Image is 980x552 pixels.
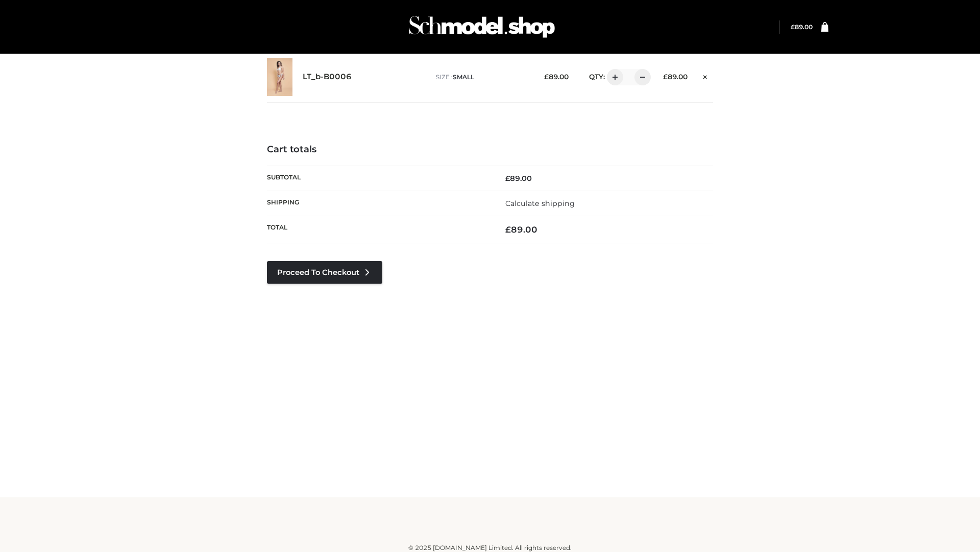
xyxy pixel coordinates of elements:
bdi: 89.00 [505,174,532,183]
th: Total [267,216,490,243]
img: Schmodel Admin 964 [405,7,558,47]
span: £ [663,73,668,81]
span: SMALL [453,73,474,81]
a: Calculate shipping [505,199,575,208]
p: size : [436,73,528,82]
th: Subtotal [267,166,490,191]
span: £ [791,23,795,31]
span: £ [505,174,510,183]
div: QTY: [579,69,647,85]
a: LT_b-B0006 [303,72,352,82]
th: Shipping [267,191,490,216]
bdi: 89.00 [544,73,569,81]
a: Remove this item [698,69,713,82]
bdi: 89.00 [505,224,537,235]
span: £ [544,73,549,81]
bdi: 89.00 [663,73,688,81]
a: £89.00 [791,23,813,31]
bdi: 89.00 [791,23,813,31]
span: £ [505,224,511,235]
a: Proceed to Checkout [267,261,382,284]
h4: Cart totals [267,144,713,155]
